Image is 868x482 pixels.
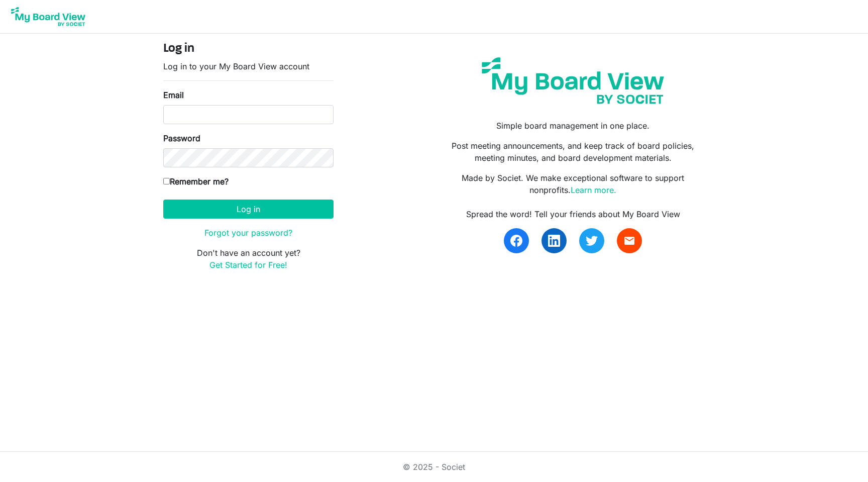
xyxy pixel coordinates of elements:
label: Email [163,89,184,101]
h4: Log in [163,42,334,56]
img: My Board View Logo [8,4,88,29]
a: Forgot your password? [204,228,292,238]
p: Don't have an account yet? [163,247,334,271]
a: email [617,228,642,253]
a: © 2025 - Societ [403,462,465,472]
button: Log in [163,200,334,219]
div: Spread the word! Tell your friends about My Board View [442,208,705,220]
input: Remember me? [163,178,170,184]
span: email [623,235,635,247]
label: Remember me? [163,175,229,187]
p: Made by Societ. We make exceptional software to support nonprofits. [442,172,705,196]
img: facebook.svg [510,235,522,247]
img: my-board-view-societ.svg [474,50,672,112]
p: Log in to your My Board View account [163,60,334,72]
p: Simple board management in one place. [442,120,705,132]
p: Post meeting announcements, and keep track of board policies, meeting minutes, and board developm... [442,140,705,164]
a: Learn more. [571,185,616,195]
label: Password [163,132,200,144]
img: twitter.svg [586,235,598,247]
img: linkedin.svg [548,235,560,247]
a: Get Started for Free! [209,260,287,270]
